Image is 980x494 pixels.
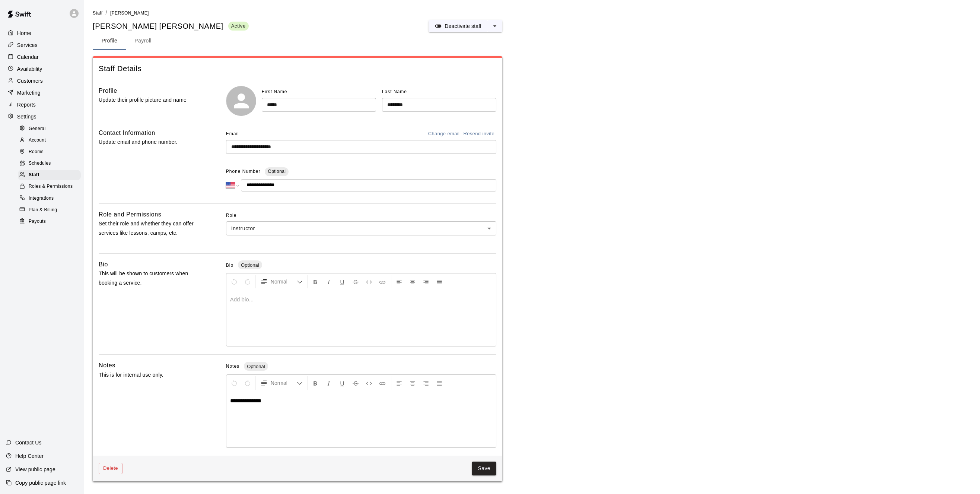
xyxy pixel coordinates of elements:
a: General [18,123,84,134]
button: Format Underline [336,275,349,288]
button: Format Underline [336,376,349,390]
span: Optional [268,169,286,174]
p: View public page [15,466,55,473]
span: Bio [226,263,233,268]
span: [PERSON_NAME] [110,10,149,16]
div: Schedules [18,158,81,169]
p: Deactivate staff [445,22,481,30]
a: Marketing [6,87,78,98]
div: split button [429,20,502,32]
button: Insert Code [363,376,375,390]
a: Payouts [18,216,84,227]
a: Reports [6,99,78,110]
div: Staff [18,170,81,180]
h6: Contact Information [99,128,155,138]
button: Justify Align [433,376,446,390]
h6: Notes [99,361,115,370]
span: Account [29,137,46,144]
p: Help Center [15,452,44,460]
p: Update email and phone number. [99,137,202,147]
p: Set their role and whether they can offer services like lessons, camps, etc. [99,219,202,238]
div: Plan & Billing [18,205,81,215]
p: Marketing [17,89,41,96]
span: Staff Details [99,64,496,74]
p: This is for internal use only. [99,370,202,380]
a: Schedules [18,158,84,170]
span: Rooms [29,148,44,156]
a: Customers [6,75,78,86]
button: Save [472,462,496,475]
span: Normal [271,379,297,387]
button: Profile [93,32,126,50]
a: Roles & Permissions [18,181,84,193]
button: Center Align [406,275,419,288]
button: Undo [228,376,241,390]
button: Right Align [420,376,432,390]
div: Account [18,135,81,146]
div: Integrations [18,193,81,204]
span: Notes [226,364,239,369]
p: Home [17,29,31,37]
button: Change email [426,128,462,140]
a: Services [6,39,78,51]
button: Insert Link [376,275,389,288]
a: Settings [6,111,78,122]
button: Formatting Options [257,376,306,390]
button: Undo [228,275,241,288]
button: Redo [241,376,254,390]
p: Contact Us [15,439,42,446]
a: Calendar [6,51,78,63]
button: Deactivate staff [429,20,487,32]
nav: breadcrumb [93,9,971,17]
span: First Name [262,89,287,94]
div: Payouts [18,216,81,227]
p: Availability [17,65,42,73]
p: Reports [17,101,36,108]
a: Plan & Billing [18,204,84,216]
span: Phone Number [226,166,261,178]
a: Staff [93,10,102,16]
button: Right Align [420,275,432,288]
span: Optional [238,262,262,268]
span: Roles & Permissions [29,183,73,190]
button: select merge strategy [487,20,502,32]
h6: Bio [99,260,108,269]
a: Home [6,28,78,39]
span: Normal [271,278,297,285]
a: Integrations [18,193,84,204]
button: Insert Link [376,376,389,390]
p: Services [17,41,38,49]
button: Formatting Options [257,275,306,288]
p: Update their profile picture and name [99,95,202,105]
h6: Profile [99,86,117,96]
span: Payouts [29,218,46,225]
p: Copy public page link [15,479,66,487]
button: Format Strikethrough [349,275,362,288]
span: Last Name [382,89,407,94]
div: staff form tabs [93,32,971,50]
li: / [105,9,107,17]
a: Account [18,134,84,146]
a: Availability [6,63,78,75]
button: Delete [99,463,122,474]
button: Center Align [406,376,419,390]
button: Format Italics [322,275,335,288]
div: General [18,124,81,134]
button: Format Italics [322,376,335,390]
button: Redo [241,275,254,288]
button: Format Bold [309,275,322,288]
span: Email [226,128,239,140]
span: Schedules [29,160,51,167]
span: General [29,125,46,133]
div: Instructor [226,221,496,235]
span: Optional [244,364,268,369]
p: Settings [17,113,36,120]
a: Rooms [18,146,84,158]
